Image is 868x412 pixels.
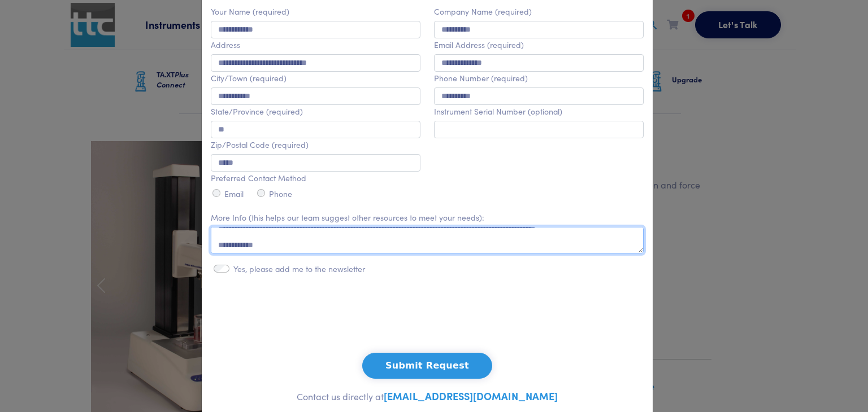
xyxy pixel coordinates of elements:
label: City/Town (required) [211,73,287,83]
label: Preferred Contact Method [211,173,306,183]
label: More Info (this helps our team suggest other resources to meet your needs): [211,213,484,222]
label: Address [211,40,240,50]
label: Email [224,189,244,199]
label: Yes, please add me to the newsletter [233,264,365,274]
label: Phone Number (required) [434,73,528,83]
button: Submit Request [362,353,492,379]
a: [EMAIL_ADDRESS][DOMAIN_NAME] [384,389,558,403]
label: State/Province (required) [211,107,303,116]
label: Zip/Postal Code (required) [211,140,309,150]
label: Instrument Serial Number (optional) [434,107,562,116]
iframe: reCAPTCHA [341,297,513,341]
label: Your Name (required) [211,7,289,16]
label: Phone [269,189,292,199]
p: Contact us directly at [211,388,644,405]
label: Email Address (required) [434,40,524,50]
label: Company Name (required) [434,7,532,16]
